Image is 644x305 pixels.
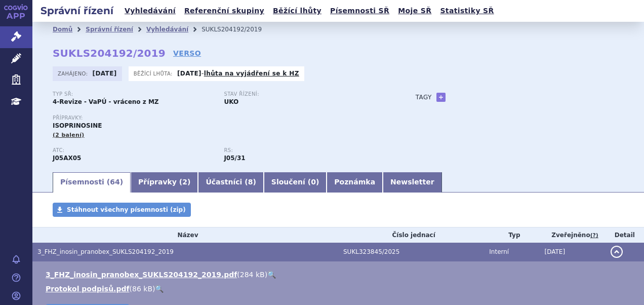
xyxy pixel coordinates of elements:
[338,227,484,243] th: Číslo jednací
[32,4,122,18] h2: Správní řízení
[436,93,446,102] a: +
[53,203,191,217] a: Stáhnout všechny písemnosti (zip)
[53,98,159,105] strong: 4-Revize - VaPÚ - vráceno z MZ
[58,69,90,78] span: Zahájeno:
[590,232,598,239] abbr: (?)
[224,98,238,105] strong: UKO
[416,91,432,103] h3: Tagy
[181,4,267,18] a: Referenční skupiny
[173,48,201,58] a: VERSO
[177,69,299,78] p: -
[204,70,299,77] a: lhůta na vyjádření se k HZ
[311,178,316,186] span: 0
[93,70,117,77] strong: [DATE]
[53,91,214,97] p: Typ SŘ:
[53,132,85,138] span: (2 balení)
[177,70,202,77] strong: [DATE]
[182,178,187,186] span: 2
[606,227,644,243] th: Detail
[611,246,623,258] button: detail
[53,26,72,33] a: Domů
[131,172,198,193] a: Přípravky (2)
[240,271,265,279] span: 284 kB
[338,243,484,261] td: SUKL323845/2025
[270,4,325,18] a: Běžící lhůty
[53,115,395,121] p: Přípravky:
[146,26,188,33] a: Vyhledávání
[110,178,119,186] span: 64
[540,227,606,243] th: Zveřejněno
[224,91,385,97] p: Stav řízení:
[198,172,263,193] a: Účastníci (8)
[53,172,131,193] a: Písemnosti (64)
[202,22,275,37] li: SUKLS204192/2019
[267,271,276,279] a: 🔍
[132,285,152,293] span: 86 kB
[46,270,634,280] li: ( )
[489,248,509,255] span: Interní
[53,155,81,162] strong: INOSIN PRANOBEX
[155,285,164,293] a: 🔍
[46,271,237,279] a: 3_FHZ_inosin_pranobex_SUKLS204192_2019.pdf
[134,69,175,78] span: Běžící lhůta:
[53,147,214,154] p: ATC:
[327,172,383,193] a: Poznámka
[32,227,338,243] th: Název
[224,147,385,154] p: RS:
[37,248,174,255] span: 3_FHZ_inosin_pranobex_SUKLS204192_2019
[540,243,606,261] td: [DATE]
[67,206,186,213] span: Stáhnout všechny písemnosti (zip)
[264,172,327,193] a: Sloučení (0)
[248,178,253,186] span: 8
[86,26,133,33] a: Správní řízení
[224,155,245,162] strong: inosin pranobex (methisoprinol)
[395,4,434,18] a: Moje SŘ
[53,47,166,59] strong: SUKLS204192/2019
[53,122,102,129] span: ISOPRINOSINE
[437,4,497,18] a: Statistiky SŘ
[46,284,634,294] li: ( )
[327,4,392,18] a: Písemnosti SŘ
[484,227,539,243] th: Typ
[383,172,442,193] a: Newsletter
[46,285,130,293] a: Protokol podpisů.pdf
[122,4,179,18] a: Vyhledávání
